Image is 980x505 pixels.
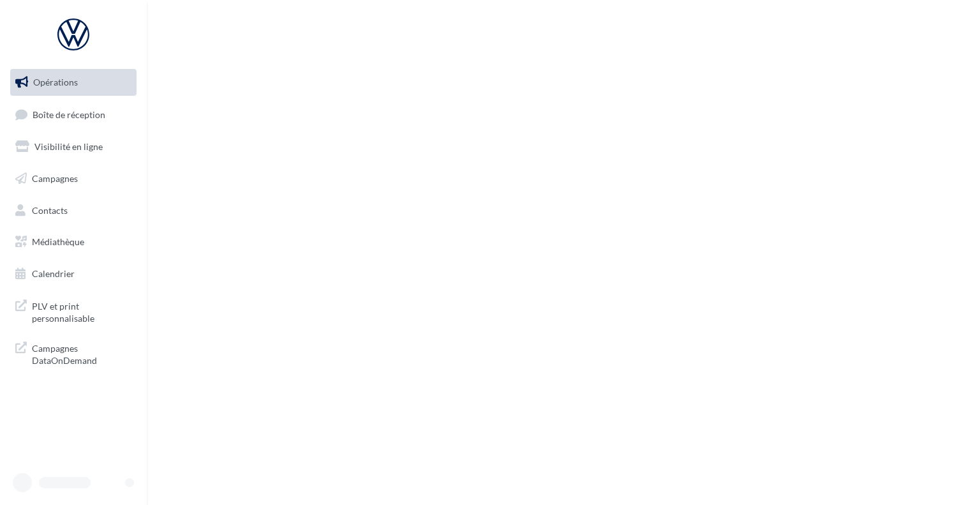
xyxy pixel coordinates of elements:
[32,298,131,325] span: PLV et print personnalisable
[32,173,78,184] span: Campagnes
[8,133,139,160] a: Visibilité en ligne
[8,335,139,372] a: Campagnes DataOnDemand
[32,204,68,215] span: Contacts
[32,268,75,279] span: Calendrier
[8,69,139,96] a: Opérations
[8,292,139,330] a: PLV et print personnalisable
[8,197,139,224] a: Contacts
[8,165,139,192] a: Campagnes
[8,101,139,128] a: Boîte de réception
[34,141,103,152] span: Visibilité en ligne
[8,229,139,255] a: Médiathèque
[8,260,139,287] a: Calendrier
[32,340,131,367] span: Campagnes DataOnDemand
[33,109,105,119] span: Boîte de réception
[33,77,78,87] span: Opérations
[32,236,84,247] span: Médiathèque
